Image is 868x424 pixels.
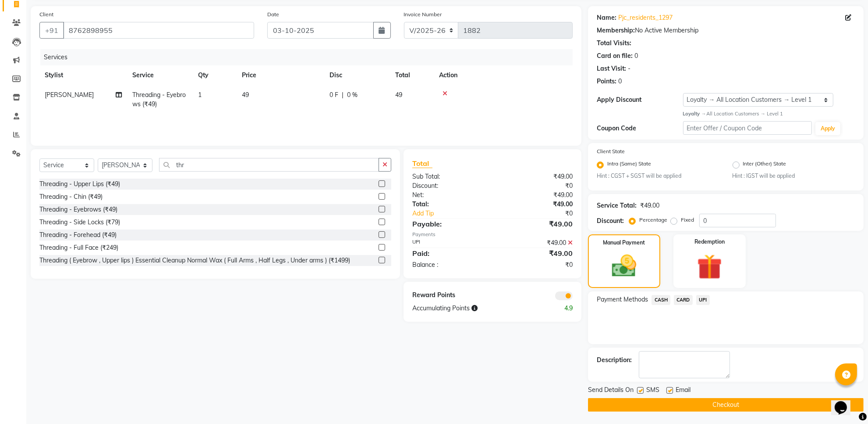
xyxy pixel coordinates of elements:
div: Total Visits: [597,39,631,48]
label: Fixed [681,216,694,224]
div: ₹49.00 [492,190,579,200]
div: Net: [406,190,492,200]
img: _cash.svg [604,252,644,280]
div: Balance : [406,260,492,269]
div: Services [40,49,579,65]
span: [PERSON_NAME] [45,91,94,99]
div: Discount: [597,216,624,226]
div: ₹49.00 [492,200,579,209]
div: Reward Points [406,291,492,300]
div: 0 [618,77,622,86]
button: Checkout [588,398,864,412]
img: _gift.svg [689,251,730,282]
div: 0 [634,51,638,61]
span: UPI [696,295,710,305]
div: Threading - Forehead (₹49) [39,230,117,240]
div: Apply Discount [597,95,683,104]
div: ₹0 [492,260,579,269]
div: ₹49.00 [492,238,579,248]
div: ₹0 [507,209,579,218]
th: Qty [193,65,237,85]
button: Apply [815,122,840,135]
div: Threading ( Eyebrow , Upper lips ) Essential Cleanup Normal Wax ( Full Arms , Half Legs , Under a... [39,256,350,265]
div: Threading - Eyebrows (₹49) [39,205,117,214]
div: Accumulating Points [406,304,536,313]
strong: Loyalty → [683,111,706,117]
div: Last Visit: [597,64,626,73]
span: 49 [242,91,249,99]
div: Coupon Code [597,124,683,133]
div: Sub Total: [406,172,492,181]
button: +91 [39,22,64,39]
input: Search or Scan [159,158,379,172]
div: Membership: [597,26,635,35]
div: Card on file: [597,51,633,61]
div: ₹49.00 [492,172,579,181]
label: Client State [597,147,625,155]
div: 4.9 [536,304,579,313]
th: Action [434,65,573,85]
span: 0 % [347,90,358,100]
div: ₹49.00 [640,201,659,210]
span: Threading - Eyebrows (₹49) [132,91,186,108]
span: Total [412,159,432,168]
label: Invoice Number [404,11,442,18]
a: Add Tip [406,209,507,218]
span: Payment Methods [597,295,648,304]
div: Discount: [406,181,492,190]
span: 1 [198,91,202,99]
span: | [342,90,344,100]
div: Payable: [406,219,492,229]
label: Manual Payment [603,239,645,247]
div: Points: [597,77,616,86]
label: Redemption [694,238,725,246]
a: Pjc_residents_1297 [618,13,673,22]
div: Threading - Upper Lips (₹49) [39,180,120,189]
div: UPI [406,238,492,248]
span: Email [676,385,691,396]
div: Threading - Side Locks (₹79) [39,218,120,227]
div: No Active Membership [597,26,855,35]
small: Hint : IGST will be applied [733,172,855,180]
div: Total: [406,200,492,209]
label: Date [267,11,279,18]
div: Paid: [406,248,492,259]
label: Inter (Other) State [743,160,787,170]
div: Payments [412,231,573,238]
div: Name: [597,13,616,22]
label: Client [39,11,53,18]
span: Send Details On [588,385,634,396]
span: CASH [652,295,670,305]
th: Stylist [39,65,127,85]
div: Threading - Chin (₹49) [39,192,103,201]
div: ₹49.00 [492,219,579,229]
div: - [628,64,631,73]
div: All Location Customers → Level 1 [683,110,855,118]
div: ₹0 [492,181,579,190]
span: SMS [646,385,659,396]
th: Disc [324,65,390,85]
div: Description: [597,356,632,365]
th: Total [390,65,434,85]
div: Threading - Full Face (₹249) [39,243,118,252]
span: 0 F [329,90,338,100]
small: Hint : CGST + SGST will be applied [597,172,719,180]
label: Intra (Same) State [607,160,651,170]
input: Search by Name/Mobile/Email/Code [63,22,254,39]
th: Price [237,65,324,85]
span: CARD [674,295,693,305]
div: ₹49.00 [492,248,579,259]
th: Service [127,65,193,85]
div: Service Total: [597,201,637,210]
input: Enter Offer / Coupon Code [683,121,812,135]
label: Percentage [639,216,667,224]
iframe: chat widget [831,389,859,415]
span: 49 [395,91,402,99]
